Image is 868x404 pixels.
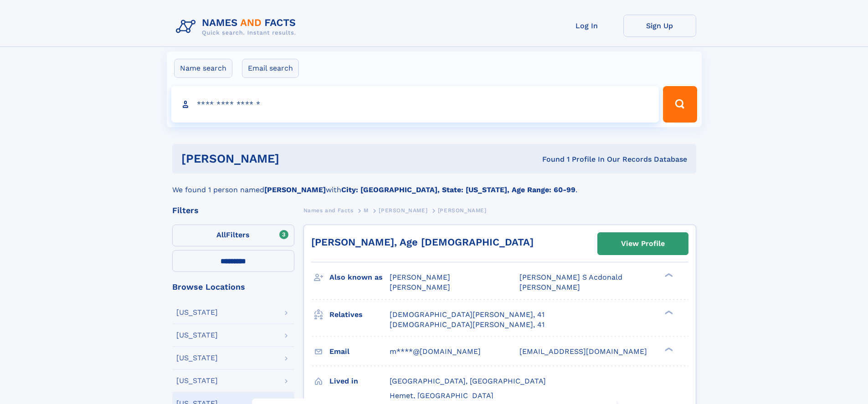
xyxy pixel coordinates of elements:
[176,309,218,316] div: [US_STATE]
[621,233,665,254] div: View Profile
[329,270,390,285] h3: Also known as
[242,59,299,78] label: Email search
[390,320,544,330] a: [DEMOGRAPHIC_DATA][PERSON_NAME], 41
[663,346,673,352] div: ❯
[172,283,294,291] div: Browse Locations
[390,283,450,291] span: [PERSON_NAME]
[663,272,673,278] div: ❯
[438,207,487,214] span: [PERSON_NAME]
[216,230,226,239] span: All
[519,273,622,281] span: [PERSON_NAME] S Acdonald
[174,59,232,78] label: Name search
[329,307,390,322] h3: Relatives
[390,391,493,400] span: Hemet, [GEOGRAPHIC_DATA]
[172,225,294,246] label: Filters
[390,310,544,320] a: [DEMOGRAPHIC_DATA][PERSON_NAME], 41
[172,174,696,195] div: We found 1 person named with .
[364,205,369,216] a: M
[171,86,659,123] input: search input
[264,185,326,194] b: [PERSON_NAME]
[176,332,218,339] div: [US_STATE]
[329,344,390,359] h3: Email
[364,207,369,214] span: M
[172,206,294,215] div: Filters
[598,233,688,255] a: View Profile
[663,309,673,315] div: ❯
[172,15,303,39] img: Logo Names and Facts
[379,207,427,214] span: [PERSON_NAME]
[303,205,354,216] a: Names and Facts
[519,283,580,291] span: [PERSON_NAME]
[176,354,218,362] div: [US_STATE]
[519,347,647,356] span: [EMAIL_ADDRESS][DOMAIN_NAME]
[550,15,623,37] a: Log In
[390,377,546,385] span: [GEOGRAPHIC_DATA], [GEOGRAPHIC_DATA]
[181,153,411,164] h1: [PERSON_NAME]
[311,236,534,248] a: [PERSON_NAME], Age [DEMOGRAPHIC_DATA]
[329,373,390,389] h3: Lived in
[663,86,697,123] button: Search Button
[379,205,427,216] a: [PERSON_NAME]
[390,273,450,281] span: [PERSON_NAME]
[623,15,696,37] a: Sign Up
[411,154,687,164] div: Found 1 Profile In Our Records Database
[176,377,218,384] div: [US_STATE]
[341,185,575,194] b: City: [GEOGRAPHIC_DATA], State: [US_STATE], Age Range: 60-99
